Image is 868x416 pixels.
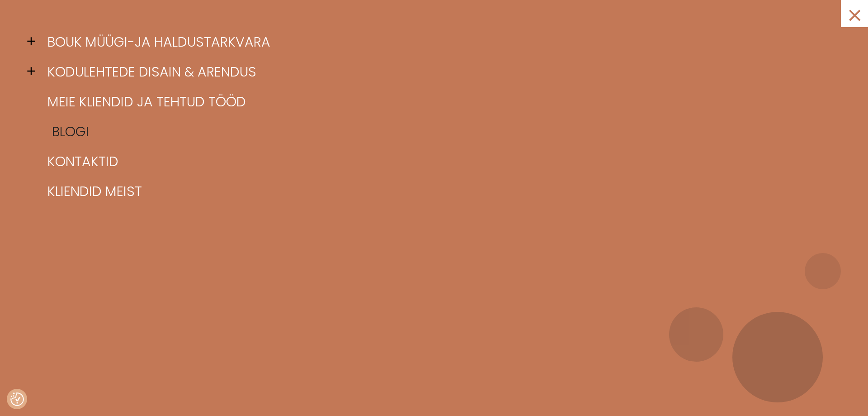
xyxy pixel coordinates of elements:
img: Revisit consent button [10,392,24,406]
a: Meie kliendid ja tehtud tööd [41,87,841,117]
a: Kliendid meist [41,177,841,206]
a: Kontaktid [41,147,841,177]
a: Kodulehtede disain & arendus [41,57,841,87]
a: BOUK müügi-ja haldustarkvara [41,27,841,57]
a: Blogi [45,117,845,147]
button: Nõusolekueelistused [10,392,24,406]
